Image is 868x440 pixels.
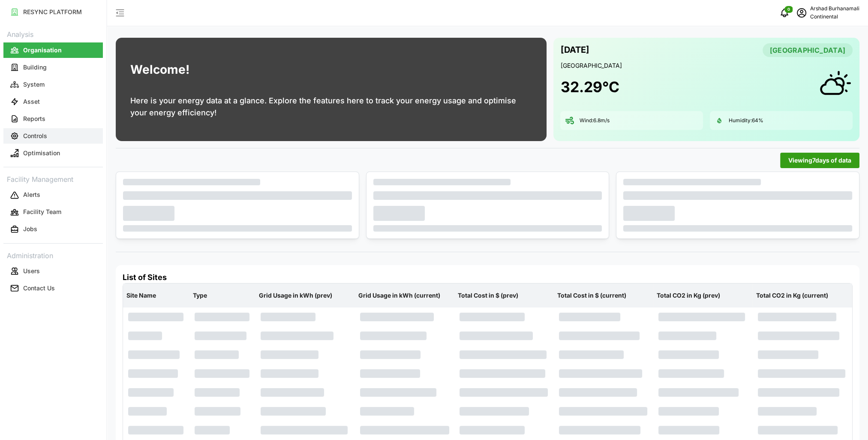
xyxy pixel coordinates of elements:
p: Total CO2 in Kg (prev) [655,284,751,307]
span: Viewing 7 days of data [788,153,851,168]
p: Total Cost in $ (prev) [456,284,552,307]
h1: Welcome! [130,60,189,79]
p: Type [191,284,254,307]
button: notifications [776,4,793,21]
button: Alerts [3,187,103,203]
a: System [3,76,103,93]
p: [GEOGRAPHIC_DATA] [560,61,853,70]
a: RESYNC PLATFORM [3,3,103,21]
button: Contact Us [3,280,103,296]
button: Controls [3,128,103,144]
p: Contact Us [23,284,55,292]
p: Arshad Burhanamali [810,5,859,13]
a: Reports [3,110,103,127]
button: Facility Team [3,205,103,220]
span: [GEOGRAPHIC_DATA] [770,44,845,57]
a: Asset [3,93,103,110]
p: Here is your energy data at a glance. Explore the features here to track your energy usage and op... [130,95,532,119]
h4: List of Sites [123,272,853,283]
a: Optimisation [3,145,103,162]
p: Wind: 6.8 m/s [579,117,609,124]
button: Jobs [3,222,103,237]
button: Asset [3,94,103,109]
p: Users [23,267,40,275]
p: Analysis [3,27,103,40]
a: Organisation [3,42,103,59]
a: Building [3,59,103,76]
p: Organisation [23,46,62,54]
button: Viewing7days of data [780,153,859,168]
p: Jobs [23,225,37,233]
p: Total Cost in $ (current) [556,284,652,307]
p: Grid Usage in kWh (prev) [257,284,353,307]
span: 0 [787,6,790,12]
p: Continental [810,13,859,21]
button: Organisation [3,42,103,58]
p: [DATE] [560,43,589,57]
p: Controls [23,132,47,140]
button: schedule [793,4,810,21]
p: Reports [23,115,45,123]
p: Site Name [125,284,188,307]
p: Grid Usage in kWh (current) [357,284,453,307]
p: Total CO2 in Kg (current) [754,284,850,307]
p: Building [23,63,47,72]
p: Facility Team [23,208,61,216]
p: Humidity: 64 % [729,117,763,124]
a: Controls [3,127,103,145]
button: RESYNC PLATFORM [3,4,103,20]
p: Facility Management [3,172,103,185]
p: Asset [23,97,40,106]
button: Building [3,60,103,75]
button: Users [3,263,103,279]
p: Administration [3,249,103,261]
a: Facility Team [3,204,103,221]
h1: 32.29 °C [560,78,619,96]
button: Optimisation [3,145,103,161]
a: Contact Us [3,280,103,297]
a: Jobs [3,221,103,238]
a: Alerts [3,187,103,204]
p: RESYNC PLATFORM [23,8,82,16]
button: Reports [3,111,103,127]
p: Optimisation [23,149,60,157]
a: Users [3,262,103,280]
p: Alerts [23,190,40,199]
p: System [23,80,45,89]
button: System [3,77,103,92]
